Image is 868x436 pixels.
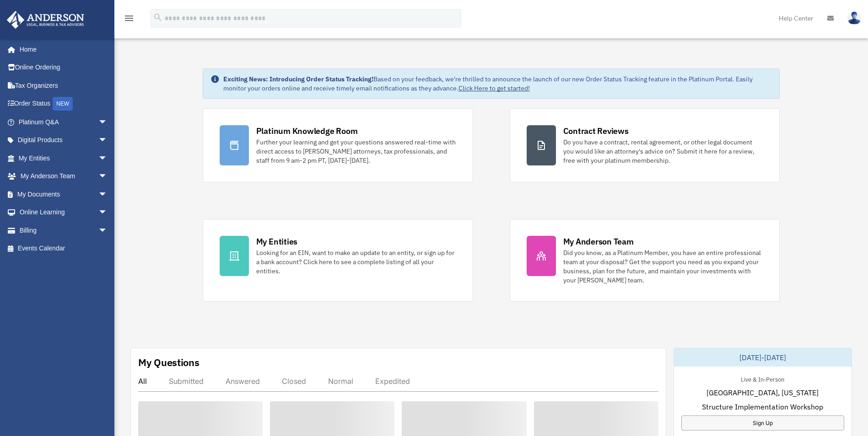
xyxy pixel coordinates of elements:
a: Order StatusNEW [6,95,121,113]
a: Billingarrow_drop_down [6,221,121,239]
a: Tax Organizers [6,76,121,95]
a: Digital Productsarrow_drop_down [6,131,121,149]
div: Do you have a contract, rental agreement, or other legal document you would like an attorney's ad... [563,138,763,165]
div: [DATE]-[DATE] [674,348,852,367]
a: Click Here to get started! [458,84,530,92]
div: Submitted [169,377,204,386]
a: Contract Reviews Do you have a contract, rental agreement, or other legal document you would like... [510,108,780,182]
img: Anderson Advisors Platinum Portal [4,11,87,29]
div: Platinum Knowledge Room [256,125,358,137]
div: Expedited [375,377,410,386]
div: NEW [53,97,73,111]
a: Platinum Q&Aarrow_drop_down [6,113,121,131]
img: User Pic [847,11,861,25]
a: Online Ordering [6,58,121,77]
div: Closed [282,377,306,386]
div: Based on your feedback, we're thrilled to announce the launch of our new Order Status Tracking fe... [223,74,772,93]
div: Did you know, as a Platinum Member, you have an entire professional team at your disposal? Get th... [563,248,763,285]
div: My Questions [138,356,199,369]
span: arrow_drop_down [98,185,117,204]
div: Further your learning and get your questions answered real-time with direct access to [PERSON_NAM... [256,138,456,165]
a: My Entities Looking for an EIN, want to make an update to an entity, or sign up for a bank accoun... [203,219,473,302]
span: arrow_drop_down [98,113,117,132]
span: arrow_drop_down [98,167,117,186]
i: menu [124,13,135,24]
div: My Entities [256,236,297,247]
a: menu [124,16,135,24]
div: Looking for an EIN, want to make an update to an entity, or sign up for a bank account? Click her... [256,248,456,276]
div: Answered [226,377,260,386]
div: Normal [328,377,353,386]
a: My Anderson Teamarrow_drop_down [6,167,121,186]
a: My Anderson Team Did you know, as a Platinum Member, you have an entire professional team at your... [510,219,780,302]
a: My Documentsarrow_drop_down [6,185,121,203]
span: arrow_drop_down [98,149,117,168]
span: arrow_drop_down [98,221,117,240]
span: [GEOGRAPHIC_DATA], [US_STATE] [706,387,819,398]
strong: Exciting News: Introducing Order Status Tracking! [223,75,373,83]
a: Events Calendar [6,239,121,258]
span: arrow_drop_down [98,131,117,150]
div: All [138,377,147,386]
a: Online Learningarrow_drop_down [6,203,121,222]
div: Live & In-Person [733,374,792,383]
span: Structure Implementation Workshop [702,401,823,412]
div: My Anderson Team [563,236,634,247]
a: My Entitiesarrow_drop_down [6,149,121,167]
a: Platinum Knowledge Room Further your learning and get your questions answered real-time with dire... [203,108,473,182]
a: Home [6,40,117,58]
i: search [153,12,163,22]
a: Sign Up [681,415,844,431]
div: Contract Reviews [563,125,629,137]
span: arrow_drop_down [98,203,117,222]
